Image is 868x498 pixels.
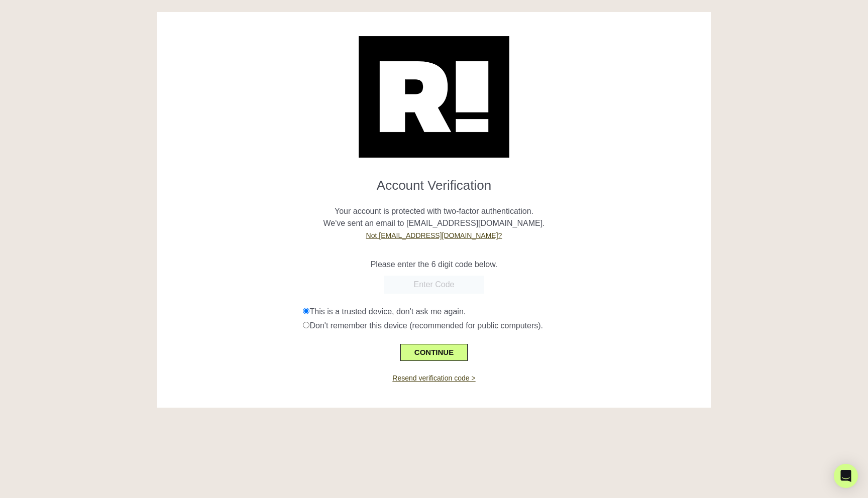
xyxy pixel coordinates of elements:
[392,374,475,382] a: Resend verification code >
[359,36,509,158] img: Retention.com
[165,193,703,241] p: Your account is protected with two-factor authentication. We've sent an email to [EMAIL_ADDRESS][...
[303,320,703,332] div: Don't remember this device (recommended for public computers).
[834,464,858,488] div: Open Intercom Messenger
[303,306,703,318] div: This is a trusted device, don't ask me again.
[165,259,703,271] p: Please enter the 6 digit code below.
[384,276,484,294] input: Enter Code
[366,231,502,239] a: Not [EMAIL_ADDRESS][DOMAIN_NAME]?
[400,344,468,361] button: CONTINUE
[165,170,703,193] h1: Account Verification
